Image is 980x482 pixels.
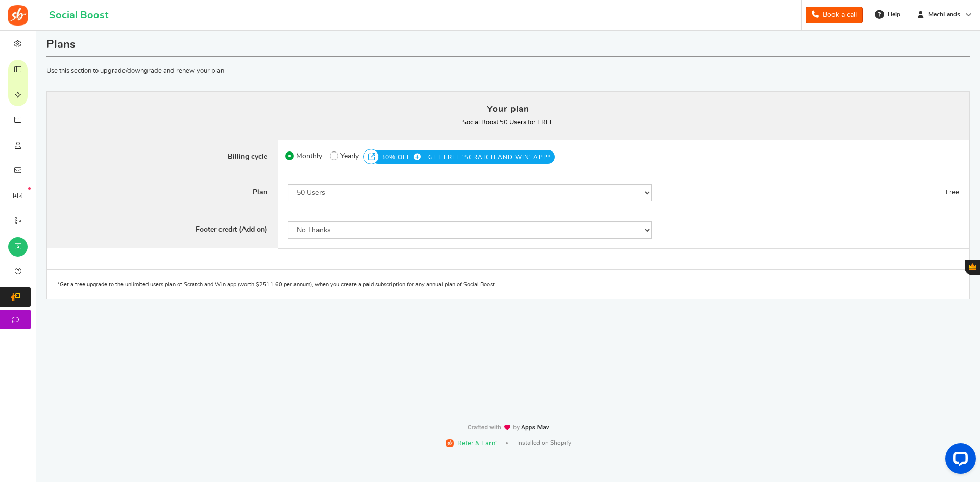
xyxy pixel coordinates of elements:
span: Gratisfaction [969,263,976,270]
span: Monthly [296,149,322,163]
em: New [28,187,31,190]
span: | [506,442,508,444]
span: GET FREE 'SCRATCH AND WIN' APP* [428,150,551,164]
div: *Get a free upgrade to the unlimited users plan of Scratch and Win app (worth $2511.60 per annum)... [46,270,970,299]
label: Footer credit (Add on) [47,211,278,249]
span: Help [885,10,900,19]
h1: Social Boost [49,10,108,21]
span: Yearly [340,149,359,163]
span: MechLands [924,10,964,19]
img: Social Boost [8,5,28,26]
a: Help [871,6,905,22]
a: Book a call [806,7,863,23]
span: Installed on Shopify [517,439,571,447]
b: Social Boost 50 Users for FREE [462,119,554,126]
h4: Your plan [57,102,960,116]
a: Refer & Earn! [446,438,497,448]
img: img-footer.webp [467,424,550,431]
button: Gratisfaction [965,260,980,275]
label: Plan [47,174,278,212]
span: Use this section to upgrade/downgrade and renew your plan [46,68,224,74]
span: Free [946,189,959,196]
span: 30% OFF [381,150,426,164]
a: 30% OFF GET FREE 'SCRATCH AND WIN' APP* [381,153,551,158]
label: Billing cycle [47,140,278,174]
h1: Plans [46,33,970,57]
iframe: LiveChat chat widget [937,439,980,482]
